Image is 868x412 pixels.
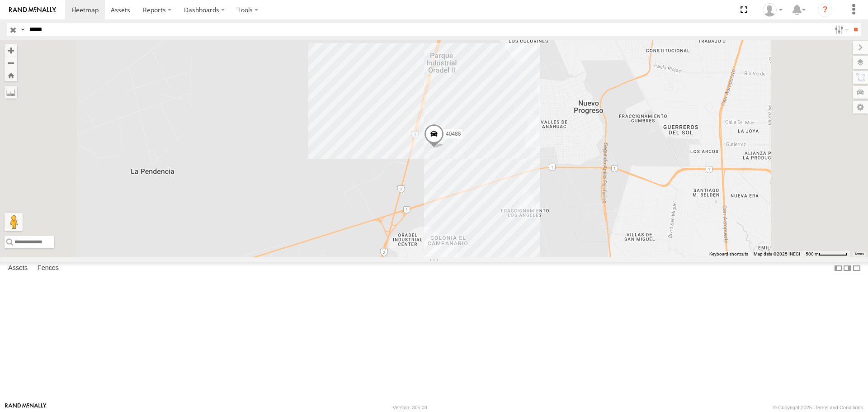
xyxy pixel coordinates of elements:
div: Version: 305.03 [393,405,427,410]
img: rand-logo.svg [9,7,56,13]
button: Map Scale: 500 m per 59 pixels [803,251,850,257]
span: 500 m [806,251,819,256]
label: Map Settings [853,101,868,114]
div: © Copyright 2025 - [773,405,863,410]
label: Assets [4,262,32,275]
button: Drag Pegman onto the map to open Street View [5,213,23,231]
label: Dock Summary Table to the Left [834,262,843,275]
span: 40488 [446,131,461,137]
button: Zoom in [5,44,17,57]
span: Map data ©2025 INEGI [754,251,800,256]
a: Visit our Website [5,403,47,412]
label: Hide Summary Table [852,262,861,275]
label: Search Query [19,23,26,36]
a: Terms [854,252,864,256]
button: Zoom Home [5,69,17,81]
div: Caseta Laredo TX [759,3,786,17]
label: Dock Summary Table to the Right [843,262,852,275]
button: Keyboard shortcuts [709,251,748,257]
a: Terms and Conditions [815,405,863,410]
label: Fences [33,262,63,275]
button: Zoom out [5,57,17,69]
label: Search Filter Options [831,23,850,36]
i: ? [818,3,832,17]
label: Measure [5,86,17,99]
